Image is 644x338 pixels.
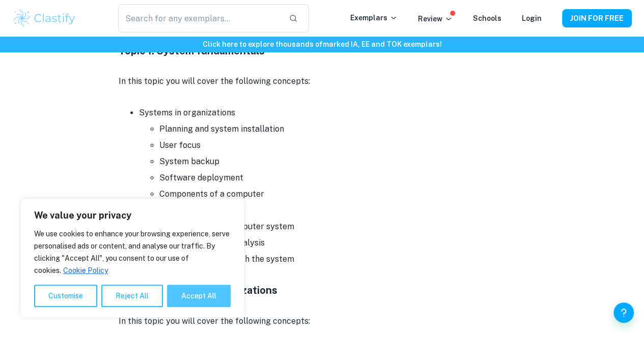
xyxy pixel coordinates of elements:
[119,283,526,298] h4: Topic 2: Computer organizations
[139,202,526,267] li: System design basics
[12,8,77,28] img: Clastify logo
[34,228,231,276] p: We use cookies to enhance your browsing experience, serve personalised ads or content, and analys...
[159,153,526,170] li: System backup
[101,285,163,307] button: Reject All
[418,13,453,24] p: Review
[159,121,526,137] li: Planning and system installation
[159,219,526,235] li: Components of a computer system
[159,170,526,186] li: Software deployment
[118,4,281,33] input: Search for any exemplars...
[613,302,634,323] button: Help and Feedback
[159,137,526,153] li: User focus
[63,266,108,275] a: Cookie Policy
[167,285,231,307] button: Accept All
[2,39,642,50] h6: Click here to explore thousands of marked IA, EE and TOK exemplars !
[119,74,526,89] p: In this topic you will cover the following concepts:
[159,251,526,267] li: Human interaction with the system
[139,105,526,202] li: Systems in organizations
[350,12,398,23] p: Exemplars
[20,199,244,318] div: We value your privacy
[159,235,526,251] li: System design and analysis
[159,186,526,202] li: Components of a computer
[522,14,542,22] a: Login
[119,314,526,329] p: In this topic you will cover the following concepts:
[34,285,97,307] button: Customise
[473,14,501,22] a: Schools
[34,209,231,222] p: We value your privacy
[562,9,632,27] button: JOIN FOR FREE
